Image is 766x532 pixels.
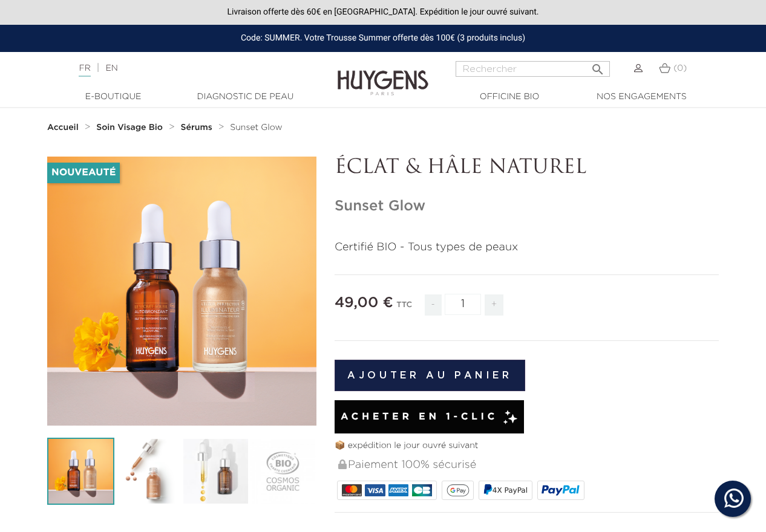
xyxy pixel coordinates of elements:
button: Ajouter au panier [335,360,525,391]
img: AMEX [388,484,408,496]
img: google_pay [447,484,470,496]
img: Paiement 100% sécurisé [338,459,347,469]
img: MASTERCARD [342,484,362,496]
a: Officine Bio [449,91,570,103]
a: Sunset Glow [230,123,282,132]
span: + [485,294,504,316]
button:  [587,57,609,74]
span: Sunset Glow [230,123,282,132]
strong: Sérums [181,123,212,132]
img: CB_NATIONALE [412,484,432,496]
div: TTC [396,292,412,325]
strong: Soin Visage Bio [96,123,163,132]
img: Sunset glow- un teint éclatant [47,438,114,505]
p: 📦 expédition le jour ouvré suivant [335,440,719,452]
a: FR [79,64,90,77]
div: | [73,61,310,76]
span: (0) [673,64,687,73]
img: Huygens [338,51,428,97]
span: 4X PayPal [493,486,528,495]
li: Nouveauté [47,163,120,183]
a: E-Boutique [53,91,174,103]
a: Sérums [181,123,215,132]
a: EN [105,64,117,73]
a: Nos engagements [581,91,702,103]
input: Quantité [445,294,481,315]
span: 49,00 € [335,296,393,310]
span: - [425,294,442,316]
i:  [591,59,605,73]
input: Rechercher [456,61,610,77]
a: Accueil [47,123,81,132]
strong: Accueil [47,123,79,132]
p: ÉCLAT & HÂLE NATUREL [335,157,719,180]
h1: Sunset Glow [335,198,719,215]
div: Paiement 100% sécurisé [337,452,719,478]
p: Certifié BIO - Tous types de peaux [335,239,719,256]
img: VISA [365,484,385,496]
a: Diagnostic de peau [185,91,306,103]
a: Soin Visage Bio [96,123,166,132]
